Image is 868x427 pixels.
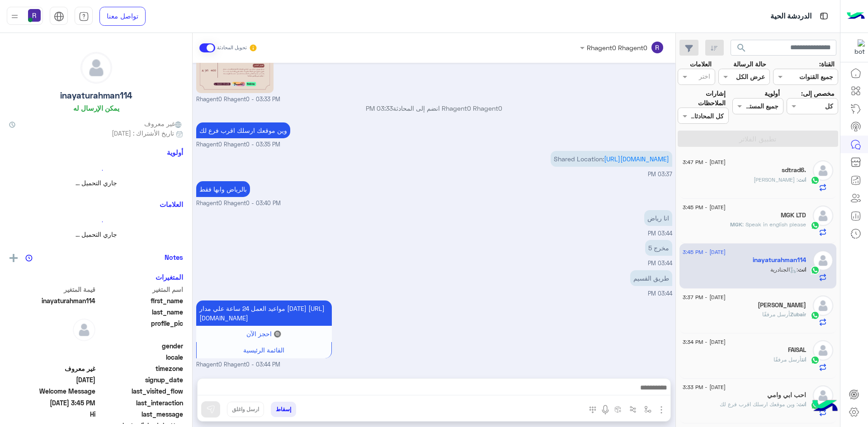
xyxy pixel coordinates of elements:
button: create order [611,402,626,417]
span: [DATE] - 3:45 PM [683,203,726,211]
img: profile [9,11,20,22]
span: انت [802,356,806,363]
img: hulul-logo.png [809,391,841,422]
span: انت [798,401,806,408]
div: loading... [11,214,181,230]
span: last_message [97,409,184,419]
span: قيمة المتغير [9,285,95,294]
span: 03:44 PM [648,260,672,267]
img: defaultAdmin.png [813,160,833,181]
span: Rhagent0 Rhagent0 - 03:33 PM [196,95,280,104]
img: defaultAdmin.png [813,250,833,271]
span: signup_date [97,375,184,385]
p: 20/8/2025, 3:44 PM [196,300,332,326]
span: انت [798,176,806,183]
button: Trigger scenario [626,402,641,417]
a: تواصل معنا [99,7,146,26]
button: إسقاط [271,402,296,417]
span: Speak in english please [742,221,806,228]
img: WhatsApp [811,311,820,320]
span: 🔘 احجز الآن [246,330,281,338]
img: send voice note [600,404,611,415]
img: WhatsApp [811,266,820,275]
span: last_visited_flow [97,386,184,396]
span: القائمة الرئيسية [243,346,284,354]
img: defaultAdmin.png [81,52,112,83]
p: Rhagent0 Rhagent0 انضم إلى المحادثة [196,103,672,113]
span: gender [97,341,184,351]
span: 03:37 PM [648,171,672,178]
h6: المتغيرات [156,273,183,281]
span: search [736,42,747,53]
p: 20/8/2025, 3:35 PM [196,122,290,138]
h6: Notes [165,253,183,261]
img: create order [614,406,622,413]
label: حالة الرسالة [733,59,766,69]
label: العلامات [690,59,712,69]
span: null [9,352,95,362]
span: وين موقعك ارسلك اقرب فرع لك [720,401,798,408]
label: إشارات الملاحظات [678,89,726,108]
label: مخصص إلى: [801,89,835,98]
img: defaultAdmin.png [813,296,833,316]
img: Logo [847,7,865,26]
span: جاري التحميل ... [75,179,117,187]
span: first_name [97,296,184,305]
span: [DATE] - 3:33 PM [683,383,726,391]
label: أولوية [764,89,780,98]
img: tab [79,11,89,22]
button: select flow [641,402,656,417]
span: 03:44 PM [648,290,672,297]
span: [DATE] - 3:45 PM [683,248,726,256]
div: loading... [11,162,181,178]
span: locale [97,352,184,362]
h5: inayaturahman114 [60,90,132,101]
img: defaultAdmin.png [813,340,833,361]
span: last_interaction [97,398,184,408]
span: مواعيد العمل 24 ساعة علي مدار [DATE] [URL][DOMAIN_NAME] [199,305,325,322]
button: search [731,40,753,59]
h5: MGK LTD [781,211,806,219]
span: Rhagent0 Rhagent0 - 03:40 PM [196,199,281,208]
img: WhatsApp [811,356,820,365]
span: [DATE] - 3:47 PM [683,158,726,166]
img: add [9,254,18,262]
p: 20/8/2025, 3:44 PM [630,270,672,286]
span: متوفر اخوي [754,176,798,183]
span: profile_pic [97,319,184,339]
span: MGK [730,221,742,228]
button: ارسل واغلق [227,402,264,417]
span: أرسل مرفقًا [762,311,790,318]
img: userImage [28,9,41,22]
div: اختر [699,71,712,83]
img: defaultAdmin.png [73,319,95,341]
span: null [9,341,95,351]
h5: احب ابي وامي [767,391,806,399]
img: make a call [589,406,596,413]
label: القناة: [819,59,835,69]
span: غير معروف [144,119,183,128]
small: تحويل المحادثة [217,44,247,52]
h5: Zubair Choudhary [758,301,806,309]
span: أرسل مرفقًا [774,356,802,363]
button: تطبيق الفلاتر [678,131,838,147]
img: 322853014244696 [849,39,865,56]
span: Welcome Message [9,386,95,396]
img: defaultAdmin.png [813,206,833,226]
p: 20/8/2025, 3:44 PM [645,240,672,256]
img: send message [206,405,215,414]
img: Trigger scenario [629,406,637,413]
span: Rhagent0 Rhagent0 - 03:44 PM [196,361,280,369]
h5: FAISAL [788,346,806,354]
span: انت [798,266,806,273]
span: اسم المتغير [97,285,184,294]
span: Shared Location: [554,155,604,163]
h5: sdtrad6. [782,166,806,174]
span: 2025-08-20T12:45:00.0419506Z [9,398,95,408]
img: WhatsApp [811,176,820,185]
span: Rhagent0 Rhagent0 - 03:35 PM [196,141,280,149]
span: غير معروف [9,364,95,373]
img: defaultAdmin.png [813,385,833,406]
span: 03:33 PM [366,104,393,112]
span: inayaturahman114 [9,296,95,305]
